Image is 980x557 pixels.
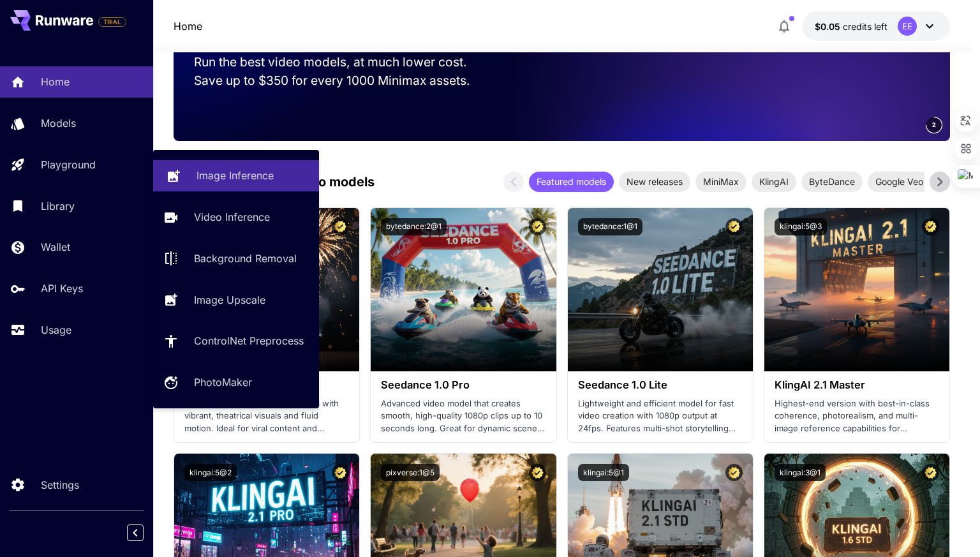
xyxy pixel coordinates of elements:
p: Advanced video model that creates smooth, high-quality 1080p clips up to 10 seconds long. Great f... [381,397,546,435]
h3: KlingAI 2.1 Master [775,379,939,391]
button: bytedance:1@1 [578,218,642,235]
span: TRIAL [99,17,126,27]
span: New releases [619,175,690,188]
nav: breadcrumb [174,19,202,34]
button: Certified Model – Vetted for best performance and includes a commercial license. [922,464,939,481]
p: API Keys [41,281,83,296]
span: $0.05 [815,21,843,32]
a: Video Inference [153,202,319,233]
span: 2 [932,120,936,130]
p: ControlNet Preprocess [194,333,304,348]
p: Playground [41,157,96,172]
p: Wallet [41,239,70,255]
p: Background Removal [194,251,297,266]
a: Background Removal [153,243,319,274]
p: Settings [41,477,79,493]
div: Collapse sidebar [137,521,153,544]
p: Lightweight and efficient model for fast video creation with 1080p output at 24fps. Features mult... [578,397,743,435]
h3: Seedance 1.0 Pro [381,379,546,391]
button: Certified Model – Vetted for best performance and includes a commercial license. [725,218,743,235]
p: Most polished and dynamic model with vibrant, theatrical visuals and fluid motion. Ideal for vira... [184,397,349,435]
span: Add your payment card to enable full platform functionality. [98,14,126,29]
span: credits left [843,21,887,32]
button: klingai:3@1 [775,464,826,481]
span: MiniMax [695,175,746,188]
p: Library [41,198,75,214]
span: Google Veo [868,175,931,188]
p: Highest-end version with best-in-class coherence, photorealism, and multi-image reference capabil... [775,397,939,435]
div: $0.05 [815,20,887,33]
p: Home [41,74,70,89]
a: PhotoMaker [153,367,319,398]
img: alt [764,208,949,371]
button: pixverse:1@5 [381,464,440,481]
p: Image Upscale [194,292,265,308]
button: klingai:5@2 [184,464,237,481]
button: klingai:5@3 [775,218,827,235]
p: PhotoMaker [194,375,252,390]
a: Image Inference [153,160,319,191]
button: Certified Model – Vetted for best performance and includes a commercial license. [332,464,349,481]
button: Certified Model – Vetted for best performance and includes a commercial license. [529,218,546,235]
img: alt [568,208,753,371]
button: Certified Model – Vetted for best performance and includes a commercial license. [529,464,546,481]
div: EE [898,17,917,36]
button: Collapse sidebar [127,524,144,541]
button: Certified Model – Vetted for best performance and includes a commercial license. [332,218,349,235]
button: klingai:5@1 [578,464,629,481]
p: Run the best video models, at much lower cost. [194,53,491,71]
p: Image Inference [197,168,274,183]
a: Image Upscale [153,284,319,315]
p: Video Inference [194,209,270,225]
img: alt [371,208,556,371]
h3: Seedance 1.0 Lite [578,379,743,391]
span: Featured models [529,175,614,188]
button: Certified Model – Vetted for best performance and includes a commercial license. [725,464,743,481]
button: $0.05 [802,11,950,41]
span: KlingAI [752,175,796,188]
span: ByteDance [801,175,863,188]
button: bytedance:2@1 [381,218,447,235]
a: ControlNet Preprocess [153,325,319,357]
p: Models [41,115,76,131]
button: Certified Model – Vetted for best performance and includes a commercial license. [922,218,939,235]
p: Home [174,19,202,34]
p: Usage [41,322,71,338]
p: Save up to $350 for every 1000 Minimax assets. [194,71,491,90]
